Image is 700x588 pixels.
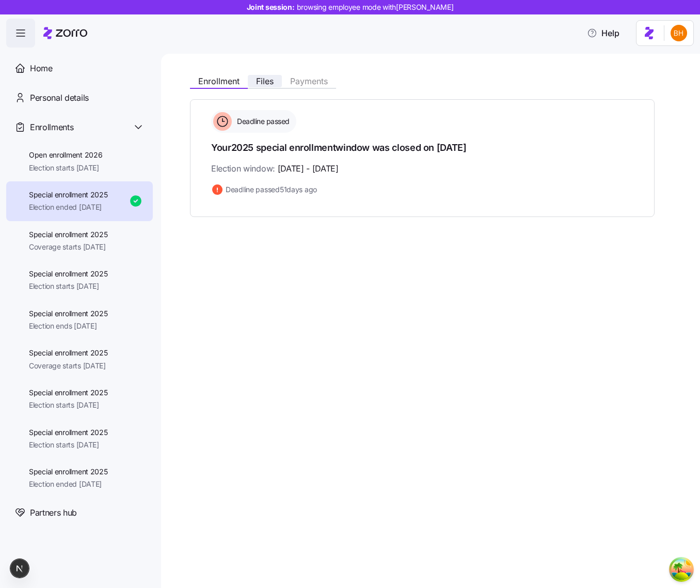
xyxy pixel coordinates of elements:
[30,91,89,104] span: Personal details
[29,427,108,438] span: Special enrollment 2025
[211,162,339,175] span: Election window:
[29,163,102,173] span: Election starts [DATE]
[30,62,53,75] span: Home
[29,242,108,252] span: Coverage starts [DATE]
[671,25,687,41] img: 4c75172146ef2474b9d2df7702cc87ce
[278,162,339,175] span: [DATE] - [DATE]
[29,361,108,371] span: Coverage starts [DATE]
[211,141,633,154] h1: Your 2025 special enrollment window was closed on [DATE]
[226,184,317,195] span: Deadline passed 51 days ago
[256,77,274,85] span: Files
[29,467,108,477] span: Special enrollment 2025
[247,2,454,12] span: Joint session:
[587,27,619,39] span: Help
[29,388,108,398] span: Special enrollment 2025
[290,77,328,85] span: Payments
[29,321,108,331] span: Election ends [DATE]
[579,23,628,43] button: Help
[29,400,108,410] span: Election starts [DATE]
[29,202,108,212] span: Election ended [DATE]
[671,559,692,580] button: Open Tanstack query devtools
[29,229,108,240] span: Special enrollment 2025
[234,116,290,127] span: Deadline passed
[29,348,108,358] span: Special enrollment 2025
[297,2,454,12] span: browsing employee mode with [PERSON_NAME]
[29,440,108,450] span: Election starts [DATE]
[29,269,108,279] span: Special enrollment 2025
[29,190,108,200] span: Special enrollment 2025
[29,150,102,160] span: Open enrollment 2026
[198,77,240,85] span: Enrollment
[29,308,108,319] span: Special enrollment 2025
[29,479,108,489] span: Election ended [DATE]
[29,281,108,291] span: Election starts [DATE]
[30,506,77,519] span: Partners hub
[30,121,73,134] span: Enrollments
